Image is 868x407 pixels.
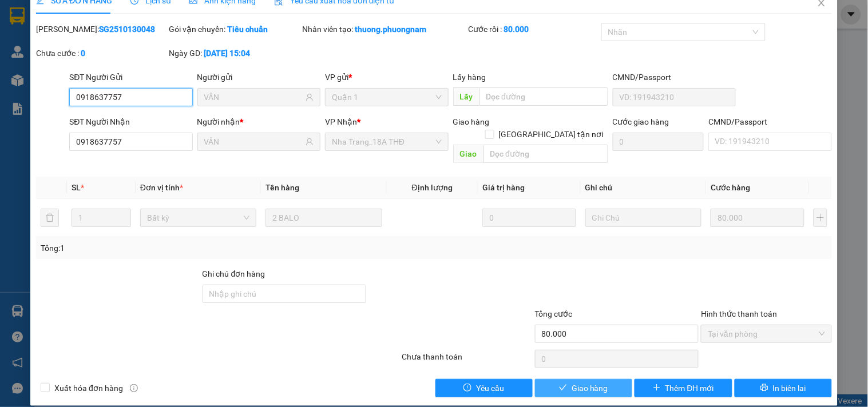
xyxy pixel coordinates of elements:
div: [PERSON_NAME]: [36,23,167,35]
span: exclamation-circle [463,384,471,393]
input: Ghi Chú [585,209,701,227]
span: Giao hàng [572,382,608,394]
span: [GEOGRAPHIC_DATA] tận nơi [494,128,608,141]
span: plus [653,384,661,393]
button: plus [814,209,827,227]
button: exclamation-circleYêu cầu [435,379,533,397]
label: Hình thức thanh toán [701,309,777,318]
input: Dọc đường [479,87,608,106]
input: Ghi chú đơn hàng [203,285,367,303]
div: Chưa cước : [36,47,167,59]
span: Lấy hàng [453,73,486,82]
div: SĐT Người Gửi [69,71,192,83]
div: Người gửi [197,71,320,83]
button: plusThêm ĐH mới [635,379,732,397]
input: Tên người nhận [204,135,303,148]
div: Gói vận chuyển: [169,23,300,35]
span: Quận 1 [332,89,441,106]
label: Cước giao hàng [613,117,669,126]
span: printer [760,384,768,393]
input: Dọc đường [483,145,608,163]
input: VD: Bàn, Ghế [265,209,382,227]
b: 80.000 [504,25,529,34]
span: Tổng cước [535,309,573,318]
input: Tên người gửi [204,91,303,103]
span: Tên hàng [265,183,299,192]
div: CMND/Passport [708,115,831,128]
b: thuong.phuongnam [355,25,426,34]
div: Cước rồi : [469,23,599,35]
button: checkGiao hàng [535,379,632,397]
span: user [306,138,314,146]
span: user [306,93,314,101]
span: info-circle [130,384,138,392]
div: Người nhận [197,115,320,128]
span: check [559,384,567,393]
button: printerIn biên lai [735,379,832,397]
span: Bất kỳ [147,209,249,226]
b: Tiêu chuẩn [228,25,268,34]
button: delete [41,209,59,227]
span: Giao hàng [453,117,490,126]
span: Thêm ĐH mới [665,382,714,394]
div: Ngày GD: [169,47,300,59]
span: Cước hàng [711,183,750,192]
th: Ghi chú [581,177,706,199]
b: 0 [81,49,85,58]
span: Giao [453,145,483,163]
div: SĐT Người Nhận [69,115,192,128]
span: Định lượng [412,183,453,192]
span: Yêu cầu [476,382,504,394]
span: Xuất hóa đơn hàng [50,382,128,394]
input: 0 [482,209,576,227]
span: Lấy [453,87,479,106]
span: VP Nhận [325,117,357,126]
b: [DATE] 15:04 [204,49,251,58]
label: Ghi chú đơn hàng [203,269,265,278]
div: CMND/Passport [613,71,736,83]
span: SL [72,183,81,192]
span: Nha Trang_18A THĐ [332,133,441,150]
b: SG2510130048 [99,25,155,34]
div: Tổng: 1 [41,242,336,254]
input: Cước giao hàng [613,133,704,151]
div: VP gửi [325,71,448,83]
span: In biên lai [773,382,806,394]
input: VD: 191943210 [613,88,736,106]
input: 0 [711,209,804,227]
div: Nhân viên tạo: [302,23,466,35]
div: Chưa thanh toán [401,350,533,370]
span: Giá trị hàng [482,183,525,192]
span: Đơn vị tính [140,183,183,192]
span: Tại văn phòng [708,325,825,342]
